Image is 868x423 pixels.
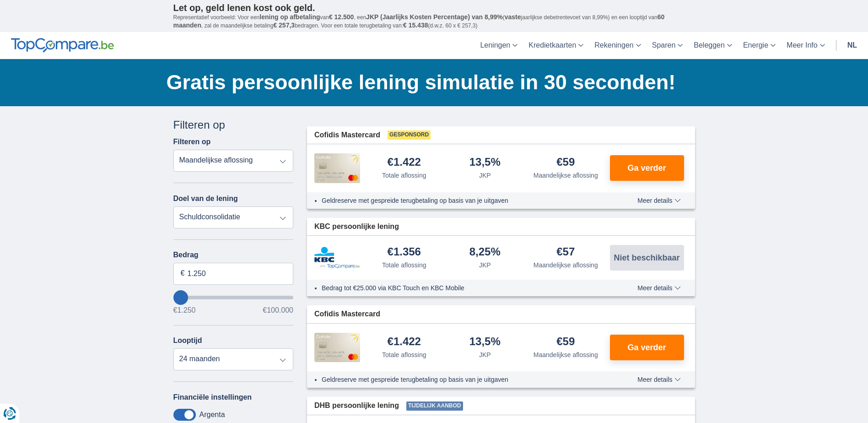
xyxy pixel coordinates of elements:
[382,350,426,359] div: Totale aflossing
[181,268,185,279] span: €
[259,13,320,21] span: lening op afbetaling
[173,138,211,146] label: Filteren op
[199,411,225,419] label: Argenta
[322,283,604,293] li: Bedrag tot €25.000 via KBC Touch en KBC Mobile
[382,260,426,270] div: Totale aflossing
[523,32,589,59] a: Kredietkaarten
[173,336,202,345] label: Looptijd
[688,32,738,59] a: Beleggen
[479,171,491,180] div: JKP
[314,153,360,183] img: product.pl.alt Cofidis CC
[627,343,666,352] span: Ga verder
[173,195,238,203] label: Doel van de lening
[627,164,666,172] span: Ga verder
[637,285,680,291] span: Meer details
[173,296,294,299] input: wantToBorrow
[322,375,604,384] li: Geldreserve met gespreide terugbetaling op basis van je uitgaven
[647,32,689,59] a: Sparen
[388,246,421,259] div: €1.356
[614,254,679,262] span: Niet beschikbaar
[314,309,380,320] span: Cofidis Mastercard
[505,13,521,21] span: vaste
[314,222,399,232] span: KBC persoonlijke lening
[637,376,680,383] span: Meer details
[366,13,503,21] span: JKP (Jaarlijks Kosten Percentage) van 8,99%
[637,197,680,204] span: Meer details
[534,350,598,359] div: Maandelijkse aflossing
[469,246,501,259] div: 8,25%
[610,335,684,360] button: Ga verder
[631,376,687,383] button: Meer details
[631,197,687,204] button: Meer details
[738,32,781,59] a: Energie
[322,196,604,205] li: Geldreserve met gespreide terugbetaling op basis van je uitgaven
[11,38,114,53] img: TopCompare
[314,401,399,411] span: DHB persoonlijke lening
[388,130,431,140] span: Gesponsord
[610,245,684,271] button: Niet beschikbaar
[314,247,360,269] img: product.pl.alt KBC
[406,401,463,411] span: Tijdelijk aanbod
[173,13,695,30] p: Representatief voorbeeld: Voor een van , een ( jaarlijkse debetrentevoet van 8,99%) en een loopti...
[479,260,491,270] div: JKP
[534,171,598,180] div: Maandelijkse aflossing
[534,260,598,270] div: Maandelijkse aflossing
[589,32,646,59] a: Rekeningen
[173,251,294,259] label: Bedrag
[314,333,360,362] img: product.pl.alt Cofidis CC
[167,68,695,97] h1: Gratis persoonlijke lening simulatie in 30 seconden!
[173,393,252,401] label: Financiële instellingen
[610,155,684,181] button: Ga verder
[173,117,294,133] div: Filteren op
[388,157,421,169] div: €1.422
[173,2,695,13] p: Let op, geld lenen kost ook geld.
[631,284,687,292] button: Meer details
[173,307,196,314] span: €1.250
[469,157,501,169] div: 13,5%
[329,13,354,21] span: € 12.500
[469,336,501,348] div: 13,5%
[403,22,428,29] span: € 15.438
[479,350,491,359] div: JKP
[556,157,575,169] div: €59
[556,336,575,348] div: €59
[474,32,523,59] a: Leningen
[314,130,380,141] span: Cofidis Mastercard
[781,32,830,59] a: Meer Info
[556,246,575,259] div: €57
[388,336,421,348] div: €1.422
[263,307,293,314] span: €100.000
[273,22,295,29] span: € 257,3
[842,32,863,59] a: nl
[173,13,665,29] span: 60 maanden
[382,171,426,180] div: Totale aflossing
